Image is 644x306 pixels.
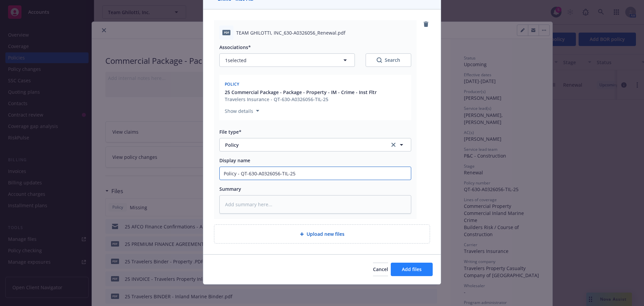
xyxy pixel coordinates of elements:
button: Add files [391,263,433,276]
span: Add files [402,266,422,272]
div: Upload new files [214,224,430,244]
button: Cancel [373,263,388,276]
span: Upload new files [307,230,344,237]
span: Cancel [373,266,388,272]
